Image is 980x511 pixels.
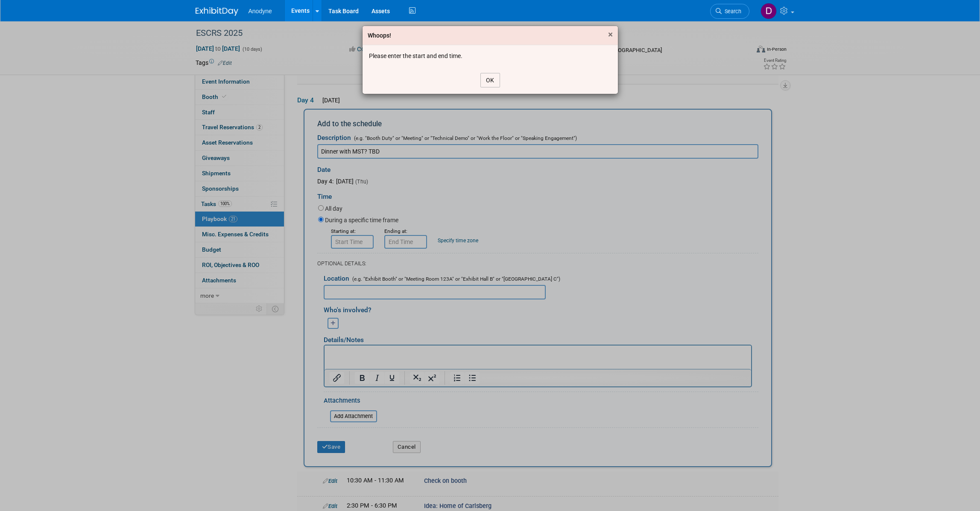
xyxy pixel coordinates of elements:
[5,3,422,12] body: Rich Text Area. Press ALT-0 for help.
[480,73,500,87] button: OK
[608,30,613,39] button: Close
[608,29,613,40] span: ×
[368,31,391,40] div: Whoops!
[369,52,611,60] div: Please enter the start and end time.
